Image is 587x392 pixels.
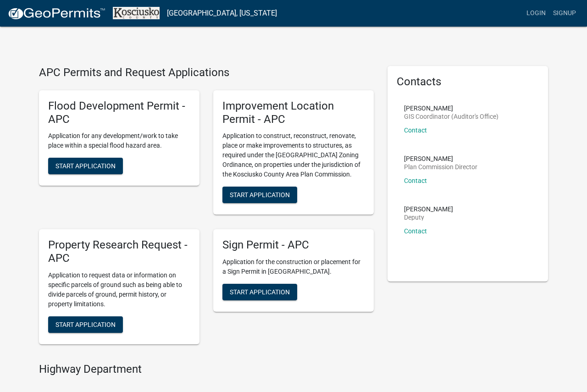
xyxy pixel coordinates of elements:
button: Start Application [222,284,297,300]
p: GIS Coordinator (Auditor's Office) [404,113,498,120]
p: Plan Commission Director [404,164,477,170]
img: Kosciusko County, Indiana [113,7,160,19]
a: Signup [549,5,580,22]
p: Application to request data or information on specific parcels of ground such as being able to di... [48,271,190,309]
p: [PERSON_NAME] [404,105,498,111]
p: [PERSON_NAME] [404,155,477,162]
span: Start Application [230,191,290,199]
h5: Flood Development Permit - APC [48,99,190,126]
span: Start Application [230,288,290,296]
p: [PERSON_NAME] [404,206,453,212]
a: Login [523,5,549,22]
button: Start Application [222,187,297,203]
a: Contact [404,127,427,134]
p: Deputy [404,214,453,221]
p: Application for the construction or placement for a Sign Permit in [GEOGRAPHIC_DATA]. [222,257,365,276]
span: Start Application [55,162,116,170]
h4: Highway Department [39,363,374,376]
h5: Sign Permit - APC [222,238,365,252]
h5: Improvement Location Permit - APC [222,99,365,126]
a: [GEOGRAPHIC_DATA], [US_STATE] [167,6,277,21]
a: Contact [404,177,427,184]
h5: Property Research Request - APC [48,238,190,265]
button: Start Application [48,316,123,333]
h4: APC Permits and Request Applications [39,66,374,79]
p: Application to construct, reconstruct, renovate, place or make improvements to structures, as req... [222,131,365,179]
a: Contact [404,227,427,235]
span: Start Application [55,320,116,328]
p: Application for any development/work to take place within a special flood hazard area. [48,131,190,150]
button: Start Application [48,158,123,174]
h5: Contacts [397,75,539,88]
